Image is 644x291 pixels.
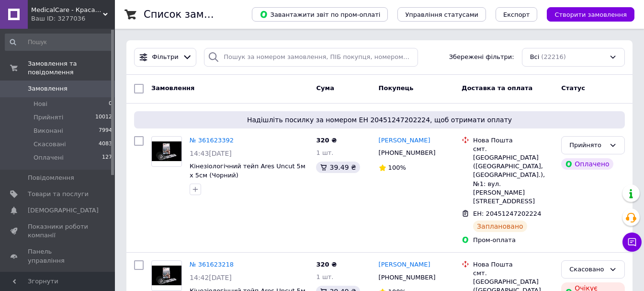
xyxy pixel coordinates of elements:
[316,137,337,144] span: 320 ₴
[34,113,63,122] span: Прийняті
[379,260,430,269] a: [PERSON_NAME]
[530,53,540,62] span: Всі
[95,113,112,122] span: 10012
[138,115,621,125] span: Надішліть посилку за номером ЕН 20451247202224, щоб отримати оплату
[554,11,627,18] span: Створити замовлення
[379,136,430,145] a: [PERSON_NAME]
[316,84,334,92] span: Cума
[449,53,514,62] span: Збережені фільтри:
[569,265,605,275] div: Скасовано
[260,10,380,19] span: Завантажити звіт по пром-оплаті
[151,260,182,291] a: Фото товару
[388,164,406,171] span: 100%
[569,140,605,151] div: Прийнято
[34,100,47,108] span: Нові
[473,221,527,232] div: Заплановано
[473,145,554,206] div: смт. [GEOGRAPHIC_DATA] ([GEOGRAPHIC_DATA], [GEOGRAPHIC_DATA].), №1: вул. [PERSON_NAME][STREET_ADD...
[34,153,64,162] span: Оплачені
[496,7,538,22] button: Експорт
[503,11,530,18] span: Експорт
[5,34,113,51] input: Пошук
[190,274,232,281] span: 14:42[DATE]
[190,261,234,268] a: № 361623218
[99,140,112,149] span: 4083
[152,53,179,62] span: Фільтри
[28,174,74,182] span: Повідомлення
[622,233,642,252] button: Чат з покупцем
[151,136,182,167] a: Фото товару
[204,48,418,67] input: Пошук за номером замовлення, ПІБ покупця, номером телефону, Email, номером накладної
[151,84,194,92] span: Замовлення
[379,84,414,92] span: Покупець
[316,261,337,268] span: 320 ₴
[152,266,181,285] img: Фото товару
[405,11,478,18] span: Управління статусами
[541,53,566,60] span: (22216)
[252,7,388,22] button: Завантажити звіт по пром-оплаті
[28,84,68,93] span: Замовлення
[547,7,634,22] button: Створити замовлення
[561,84,585,92] span: Статус
[190,137,234,144] a: № 361623392
[316,149,333,156] span: 1 шт.
[28,206,99,215] span: [DEMOGRAPHIC_DATA]
[109,100,112,108] span: 0
[379,149,436,156] span: [PHONE_NUMBER]
[190,163,305,179] a: Кінезіологічний тейп Ares Uncut 5м х 5см (Чорний)
[28,222,89,240] span: Показники роботи компанії
[379,274,436,281] span: [PHONE_NUMBER]
[561,158,613,170] div: Оплачено
[31,14,115,23] div: Ваш ID: 3277036
[473,260,554,269] div: Нова Пошта
[28,190,89,198] span: Товари та послуги
[316,162,360,173] div: 39.49 ₴
[473,236,554,244] div: Пром-оплата
[473,136,554,145] div: Нова Пошта
[144,9,241,20] h1: Список замовлень
[316,273,333,280] span: 1 шт.
[28,247,89,265] span: Панель управління
[34,127,63,135] span: Виконані
[28,59,115,77] span: Замовлення та повідомлення
[537,11,634,18] a: Створити замовлення
[31,6,103,14] span: MedicalCare - Краса та догляд за Вашим здоров'ям
[34,140,66,149] span: Скасовані
[152,141,181,161] img: Фото товару
[462,84,532,92] span: Доставка та оплата
[397,7,486,22] button: Управління статусами
[473,210,541,217] span: ЕН: 20451247202224
[102,153,112,162] span: 127
[99,127,112,135] span: 7994
[190,150,232,157] span: 14:43[DATE]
